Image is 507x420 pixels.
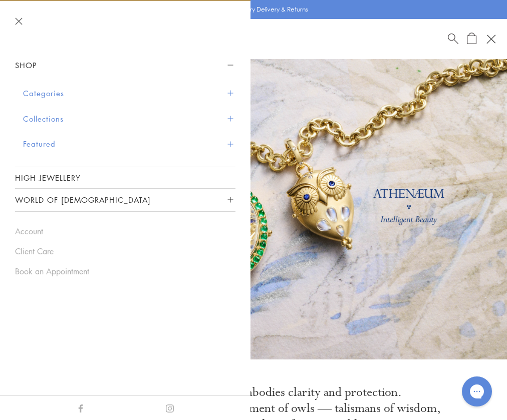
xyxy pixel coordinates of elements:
a: High Jewellery [15,167,235,188]
a: Search [448,33,458,45]
button: Shop [15,54,235,77]
a: Instagram [166,402,174,413]
button: Close navigation [15,18,23,25]
nav: Sidebar navigation [15,54,235,212]
button: Collections [23,106,235,132]
a: Facebook [77,402,85,413]
p: Enjoy Complimentary Delivery & Returns [194,5,308,15]
a: Account [15,226,235,237]
button: Featured [23,131,235,157]
iframe: Gorgias live chat messenger [457,373,497,410]
a: Book an Appointment [15,266,235,277]
a: Open Shopping Bag [467,33,476,45]
button: World of [DEMOGRAPHIC_DATA] [15,189,235,211]
button: Open navigation [482,31,499,48]
button: Categories [23,81,235,106]
a: Client Care [15,246,235,257]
